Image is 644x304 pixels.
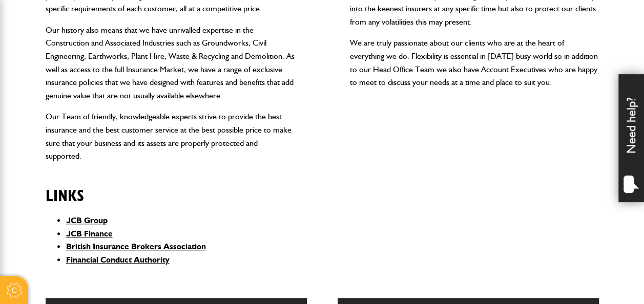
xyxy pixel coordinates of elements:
a: British Insurance Brokers Association [66,242,206,251]
div: Need help? [618,74,644,202]
a: JCB Group [66,215,108,225]
p: Our Team of friendly, knowledgeable experts strive to provide the best insurance and the best cus... [46,110,295,162]
p: Our history also means that we have unrivalled expertise in the Construction and Associated Indus... [46,24,295,102]
h2: Links [46,171,295,206]
p: We are truly passionate about our clients who are at the heart of everything we do. Flexibility i... [350,36,599,89]
a: JCB Finance [66,229,113,238]
a: Financial Conduct Authority [66,255,170,265]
